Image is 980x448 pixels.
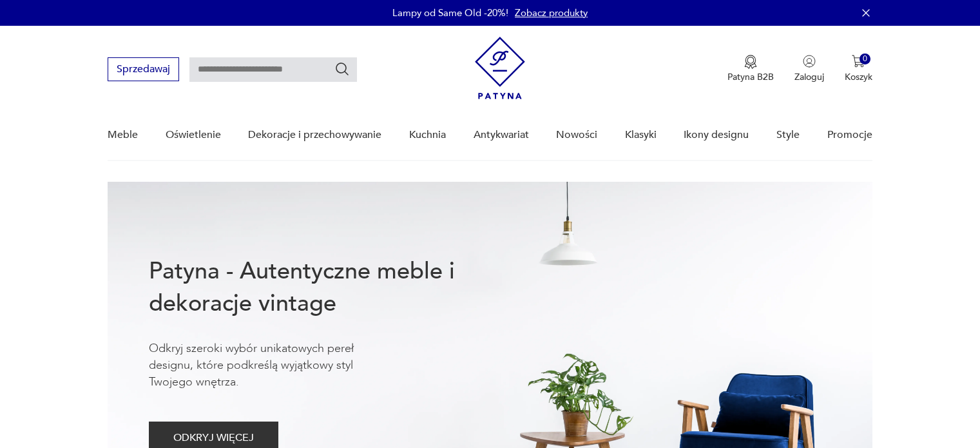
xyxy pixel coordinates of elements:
div: 0 [860,54,870,64]
img: Ikona koszyka [852,55,865,68]
a: Ikony designu [684,110,749,160]
p: Patyna B2B [727,71,774,83]
a: Nowości [556,110,597,160]
p: Zaloguj [794,71,824,83]
a: Antykwariat [474,110,529,160]
a: Sprzedawaj [108,66,179,75]
button: Patyna B2B [727,55,774,83]
a: ODKRYJ WIĘCEJ [149,434,278,443]
p: Lampy od Same Old -20%! [392,6,508,19]
h1: Patyna - Autentyczne meble i dekoracje vintage [149,255,497,320]
button: Zaloguj [794,55,824,83]
a: Meble [108,110,138,160]
a: Dekoracje i przechowywanie [248,110,381,160]
p: Odkryj szeroki wybór unikatowych pereł designu, które podkreślą wyjątkowy styl Twojego wnętrza. [149,340,394,391]
a: Style [776,110,800,160]
p: Koszyk [845,71,872,83]
a: Zobacz produkty [515,6,588,19]
img: Ikona medalu [744,55,757,69]
a: Promocje [827,110,872,160]
img: Patyna - sklep z meblami i dekoracjami vintage [475,37,525,99]
a: Klasyki [625,110,657,160]
img: Ikonka użytkownika [803,55,816,68]
a: Oświetlenie [166,110,221,160]
button: Sprzedawaj [108,57,179,81]
a: Kuchnia [409,110,446,160]
button: Szukaj [334,61,350,77]
a: Ikona medaluPatyna B2B [727,55,774,83]
button: 0Koszyk [845,55,872,83]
